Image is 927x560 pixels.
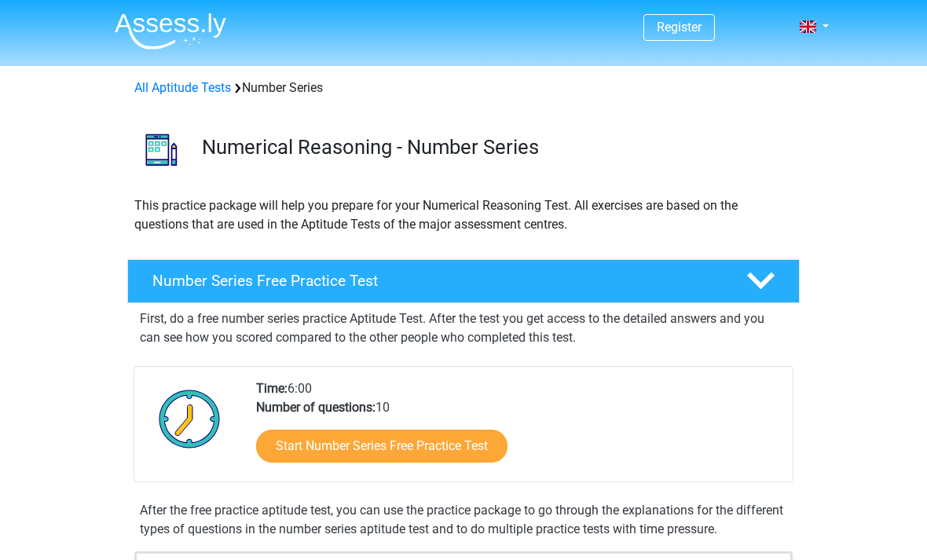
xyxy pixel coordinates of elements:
[134,80,231,95] a: All Aptitude Tests
[256,400,376,415] b: Number of questions:
[134,196,793,234] p: This practice package will help you prepare for your Numerical Reasoning Test. All exercises are ...
[244,379,792,481] div: 6:00 10
[121,259,806,303] a: Number Series Free Practice Test
[202,135,787,159] h3: Numerical Reasoning - Number Series
[657,20,702,35] a: Register
[256,430,507,463] a: Start Number Series Free Practice Test
[150,379,229,458] img: Clock
[115,13,226,49] img: Assessly
[128,116,195,183] img: number series
[256,381,288,396] b: Time:
[134,501,793,539] div: After the free practice aptitude test, you can use the practice package to go through the explana...
[152,272,721,290] h4: Number Series Free Practice Test
[128,79,799,97] div: Number Series
[140,309,787,347] p: First, do a free number series practice Aptitude Test. After the test you get access to the detai...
